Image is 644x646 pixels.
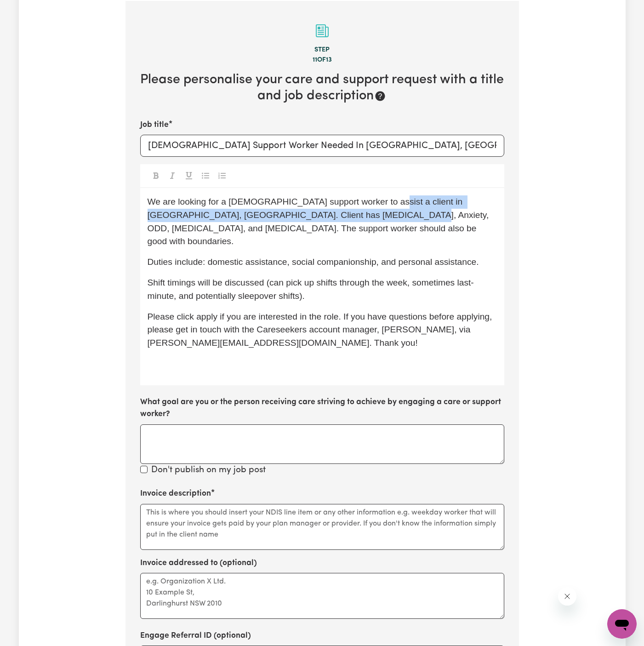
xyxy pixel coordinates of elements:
[140,45,504,55] div: Step
[148,312,495,348] span: Please click apply if you are interested in the role. If you have questions before applying, plea...
[149,170,162,182] button: Toggle undefined
[140,55,504,65] div: 11 of 13
[6,6,56,14] span: Need any help?
[140,72,504,104] h2: Please personalise your care and support request with a title and job description
[140,630,251,642] label: Engage Referral ID (optional)
[166,170,179,182] button: Toggle undefined
[199,170,212,182] button: Toggle undefined
[151,464,266,477] label: Don't publish on my job post
[140,396,504,421] label: What goal are you or the person receiving care striving to achieve by engaging a care or support ...
[182,170,195,182] button: Toggle undefined
[140,557,257,569] label: Invoice addressed to (optional)
[140,488,211,500] label: Invoice description
[216,170,228,182] button: Toggle undefined
[148,278,474,301] span: Shift timings will be discussed (can pick up shifts through the week, sometimes last-minute, and ...
[140,135,504,157] input: e.g. Care worker needed in North Sydney for aged care
[607,609,637,639] iframe: Button to launch messaging window
[140,119,169,131] label: Job title
[148,257,479,267] span: Duties include: domestic assistance, social companionship, and personal assistance.
[558,587,576,606] iframe: Close message
[148,197,491,246] span: We are looking for a [DEMOGRAPHIC_DATA] support worker to assist a client in [GEOGRAPHIC_DATA], [...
